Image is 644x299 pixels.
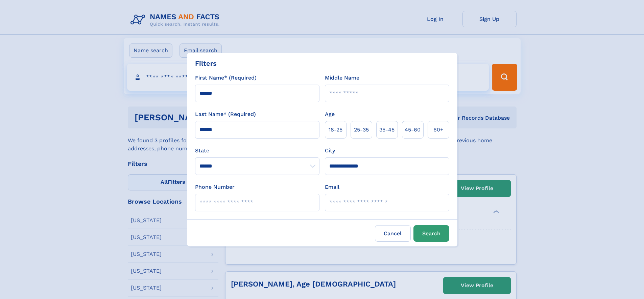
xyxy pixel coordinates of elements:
label: City [325,147,335,155]
label: Cancel [375,225,411,242]
label: Email [325,183,339,191]
label: First Name* (Required) [195,74,257,82]
div: Filters [195,58,217,68]
span: 45‑60 [405,126,421,134]
label: Age [325,110,335,118]
label: Phone Number [195,183,235,191]
span: 35‑45 [379,126,395,134]
span: 25‑35 [354,126,369,134]
span: 60+ [433,126,444,134]
label: State [195,147,319,155]
span: 18‑25 [329,126,342,134]
button: Search [413,225,449,242]
label: Last Name* (Required) [195,110,256,118]
label: Middle Name [325,74,359,82]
